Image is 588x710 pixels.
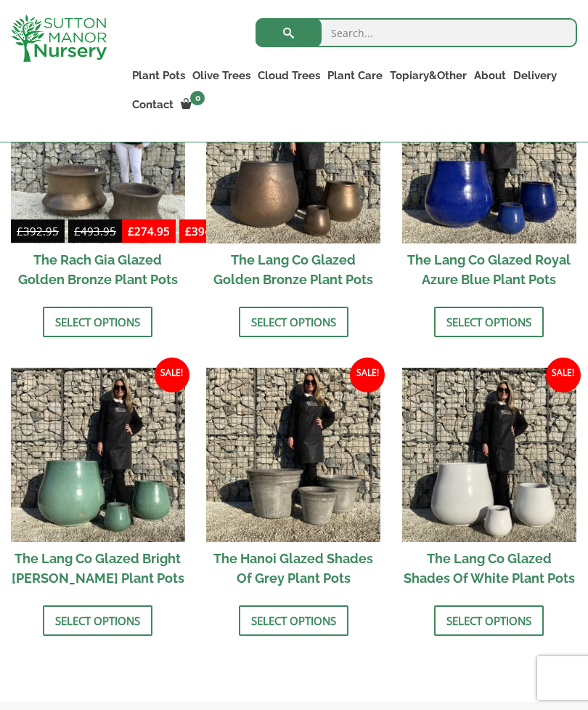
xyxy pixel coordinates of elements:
span: £ [185,224,192,238]
a: Select options for “The Lang Co Glazed Royal Azure Blue Plant Pots” [434,307,544,337]
span: Sale! [546,358,581,392]
img: The Lang Co Glazed Golden Bronze Plant Pots [206,69,380,243]
a: About [470,65,510,86]
a: Olive Trees [189,65,254,86]
a: Select options for “The Rach Gia Glazed Golden Bronze Plant Pots” [43,307,152,337]
bdi: 493.95 [74,224,116,238]
a: Sale! The Lang Co Glazed Golden Bronze Plant Pots [206,69,380,296]
span: Sale! [350,358,385,392]
h2: The Lang Co Glazed Shades Of White Plant Pots [402,542,576,594]
a: Cloud Trees [254,65,324,86]
h2: The Lang Co Glazed Bright [PERSON_NAME] Plant Pots [11,542,185,594]
input: Search... [256,18,577,47]
a: Sale! The Lang Co Glazed Shades Of White Plant Pots [402,368,576,594]
a: Select options for “The Lang Co Glazed Golden Bronze Plant Pots” [239,307,348,337]
h2: The Hanoi Glazed Shades Of Grey Plant Pots [206,542,380,594]
img: The Lang Co Glazed Royal Azure Blue Plant Pots [402,69,576,243]
h2: The Rach Gia Glazed Golden Bronze Plant Pots [11,243,185,296]
h2: The Lang Co Glazed Royal Azure Blue Plant Pots [402,243,576,296]
bdi: 392.95 [17,224,59,238]
bdi: 274.95 [128,224,170,238]
ins: - [122,222,233,243]
a: Sale! The Lang Co Glazed Royal Azure Blue Plant Pots [402,69,576,296]
img: The Lang Co Glazed Bright Olive Green Plant Pots [11,368,185,542]
a: Select options for “The Lang Co Glazed Bright Olive Green Plant Pots” [43,605,152,636]
a: Plant Care [324,65,386,86]
a: Contact [128,94,177,115]
a: Select options for “The Lang Co Glazed Shades Of White Plant Pots” [434,605,544,636]
bdi: 394.95 [185,224,227,238]
img: The Rach Gia Glazed Golden Bronze Plant Pots [11,69,185,243]
a: Sale! The Lang Co Glazed Bright [PERSON_NAME] Plant Pots [11,368,185,594]
a: Plant Pots [128,65,189,86]
img: The Hanoi Glazed Shades Of Grey Plant Pots [206,368,380,542]
span: £ [128,224,134,238]
img: logo [11,15,107,62]
span: £ [74,224,81,238]
h2: The Lang Co Glazed Golden Bronze Plant Pots [206,243,380,296]
a: Sale! The Hanoi Glazed Shades Of Grey Plant Pots [206,368,380,594]
del: - [11,222,122,243]
span: Sale! [155,358,189,392]
a: Sale! £392.95-£493.95 £274.95-£394.95 The Rach Gia Glazed Golden Bronze Plant Pots [11,69,185,296]
span: 0 [190,91,205,105]
a: 0 [177,94,209,115]
a: Delivery [510,65,560,86]
a: Topiary&Other [386,65,470,86]
span: £ [17,224,23,238]
img: The Lang Co Glazed Shades Of White Plant Pots [402,368,576,542]
a: Select options for “The Hanoi Glazed Shades Of Grey Plant Pots” [239,605,348,636]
